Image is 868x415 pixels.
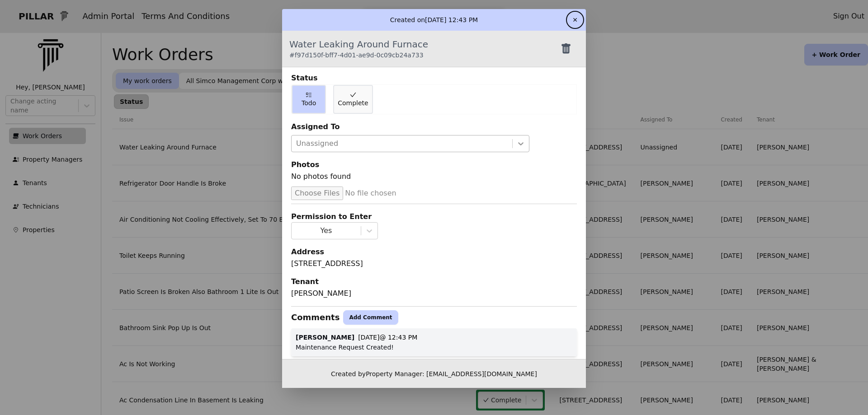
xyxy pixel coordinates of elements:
div: Comments [291,311,340,324]
p: [DATE] @ 12:43 PM [358,333,417,342]
span: Todo [302,98,316,107]
button: Complete [333,85,373,114]
div: [PERSON_NAME] [291,288,577,299]
p: Created on [DATE] 12:43 PM [390,15,478,24]
div: Tenant [291,276,577,287]
div: No photos found [291,171,577,186]
div: Permission to Enter [291,211,577,222]
button: ✕ [568,13,582,27]
div: Photos [291,159,577,170]
button: Todo [292,85,326,114]
div: Address [291,247,577,257]
div: Assigned To [291,121,577,132]
span: Complete [338,98,368,107]
div: [STREET_ADDRESS] [291,258,577,269]
div: Status [291,73,577,84]
div: Water Leaking Around Furnace [289,38,428,60]
div: Created by Property Manager: [EMAIL_ADDRESS][DOMAIN_NAME] [282,359,586,388]
button: Add Comment [343,310,398,325]
div: Maintenance Request Created! [296,343,572,352]
div: # f97d150f-bff7-4d01-ae9d-0c09cb24a733 [289,51,428,60]
p: [PERSON_NAME] [296,333,354,342]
